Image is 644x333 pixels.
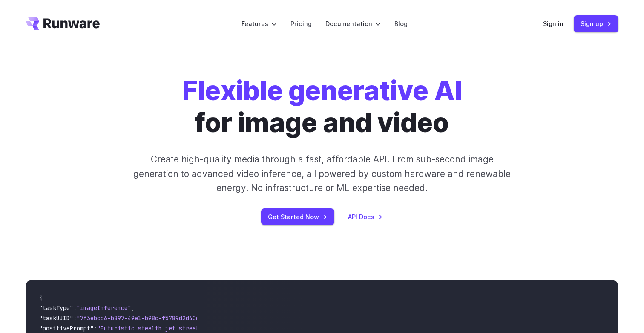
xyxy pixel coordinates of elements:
[131,304,135,312] span: ,
[39,324,94,332] span: "positivePrompt"
[241,19,277,29] label: Features
[39,314,73,322] span: "taskUUID"
[39,294,43,301] span: {
[73,314,77,322] span: :
[39,304,73,312] span: "taskType"
[290,19,312,29] a: Pricing
[261,208,334,225] a: Get Started Now
[325,19,381,29] label: Documentation
[543,19,563,29] a: Sign in
[348,212,383,222] a: API Docs
[182,75,462,139] h1: for image and video
[97,324,407,332] span: "Futuristic stealth jet streaking through a neon-lit cityscape with glowing purple exhaust"
[132,152,512,195] p: Create high-quality media through a fast, affordable API. From sub-second image generation to adv...
[77,314,206,322] span: "7f3ebcb6-b897-49e1-b98c-f5789d2d40d7"
[182,75,462,107] strong: Flexible generative AI
[94,324,97,332] span: :
[73,304,77,312] span: :
[574,15,618,32] a: Sign up
[26,17,100,30] a: Go to /
[77,304,131,312] span: "imageInference"
[394,19,408,29] a: Blog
